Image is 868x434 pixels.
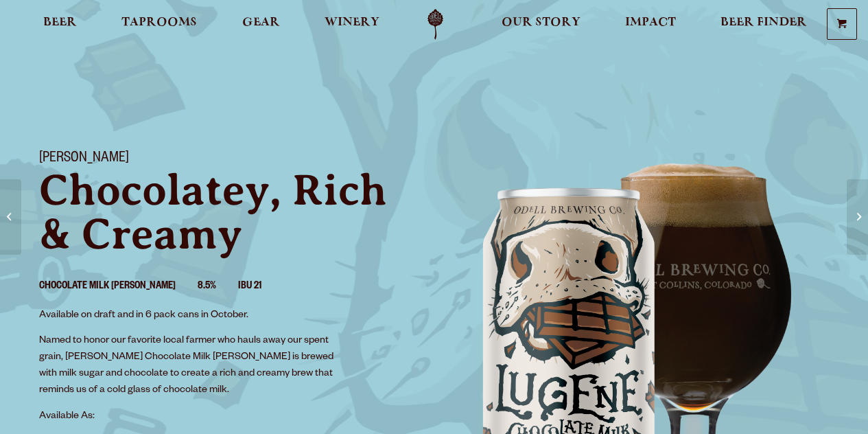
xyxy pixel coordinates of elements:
[625,17,676,28] span: Impact
[39,278,198,296] li: Chocolate Milk [PERSON_NAME]
[712,9,816,40] a: Beer Finder
[242,17,280,28] span: Gear
[502,17,580,28] span: Our Story
[43,17,77,28] span: Beer
[39,150,418,168] h1: [PERSON_NAME]
[316,9,388,40] a: Winery
[410,9,461,40] a: Odell Home
[238,278,283,296] li: IBU 21
[39,409,418,425] p: Available As:
[493,9,589,40] a: Our Story
[616,9,685,40] a: Impact
[325,17,379,28] span: Winery
[113,9,206,40] a: Taprooms
[233,9,289,40] a: Gear
[198,278,238,296] li: 8.5%
[121,17,197,28] span: Taprooms
[39,333,342,399] p: Named to honor our favorite local farmer who hauls away our spent grain, [PERSON_NAME] Chocolate ...
[720,17,807,28] span: Beer Finder
[39,168,418,256] p: Chocolatey, Rich & Creamy
[34,9,86,40] a: Beer
[39,308,342,324] p: Available on draft and in 6 pack cans in October.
